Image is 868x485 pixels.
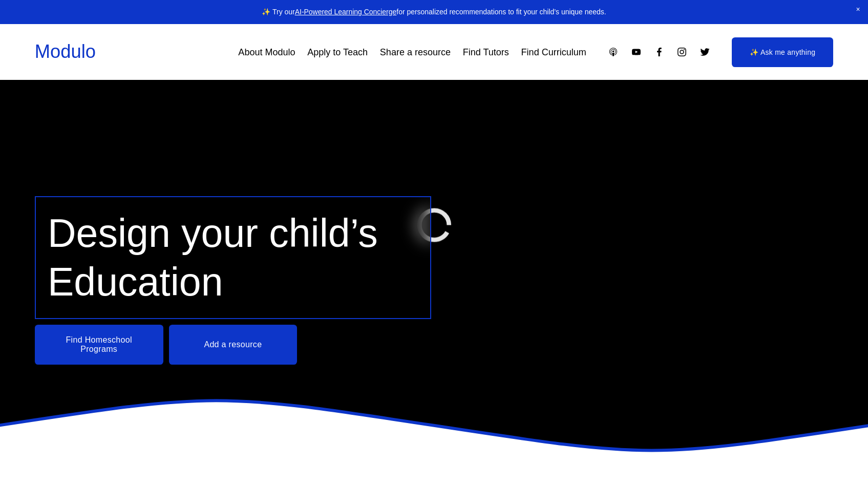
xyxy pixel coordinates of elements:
a: ✨ Ask me anything [732,37,833,67]
a: Facebook [654,47,665,57]
a: YouTube [631,47,642,57]
a: Share a resource [380,43,451,61]
a: Find Tutors [463,43,509,61]
a: Find Homeschool Programs [35,325,163,365]
a: Add a resource [169,325,298,365]
a: Find Curriculum [521,43,586,61]
a: About Modulo [238,43,295,61]
a: Instagram [676,47,687,57]
span: Design your child’s Education [48,211,389,304]
a: Modulo [35,41,96,62]
a: AI-Powered Learning Concierge [295,8,397,16]
a: Apply to Teach [307,43,368,61]
a: Apple Podcasts [608,47,619,57]
a: Twitter [700,47,710,57]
